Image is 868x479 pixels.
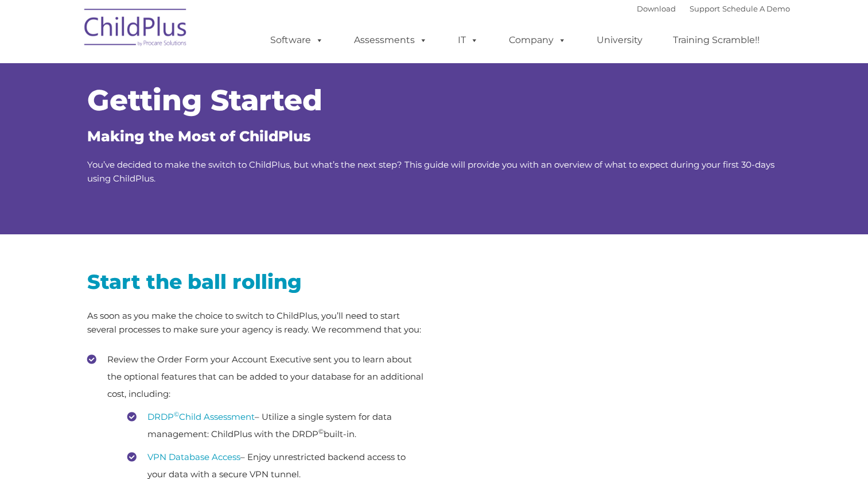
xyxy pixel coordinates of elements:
span: Getting Started [87,83,322,118]
a: Training Scramble!! [661,29,771,52]
a: Assessments [342,29,439,52]
a: Schedule A Demo [722,4,790,13]
font: | [637,4,790,13]
sup: © [318,427,324,435]
img: ChildPlus by Procare Solutions [79,1,193,58]
a: Support [690,4,720,13]
span: You’ve decided to make the switch to ChildPlus, but what’s the next step? This guide will provide... [87,159,774,184]
h2: Start the ball rolling [87,269,426,295]
a: University [585,29,654,52]
a: VPN Database Access [147,451,240,462]
span: Making the Most of ChildPlus [87,128,311,145]
li: – Utilize a single system for data management: ChildPlus with the DRDP built-in. [127,408,426,443]
a: Company [497,29,578,52]
a: Software [259,29,335,52]
a: IT [446,29,490,52]
p: As soon as you make the choice to switch to ChildPlus, you’ll need to start several processes to ... [87,309,426,337]
a: Download [637,4,676,13]
a: DRDP©Child Assessment [147,411,255,422]
sup: © [174,410,179,418]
